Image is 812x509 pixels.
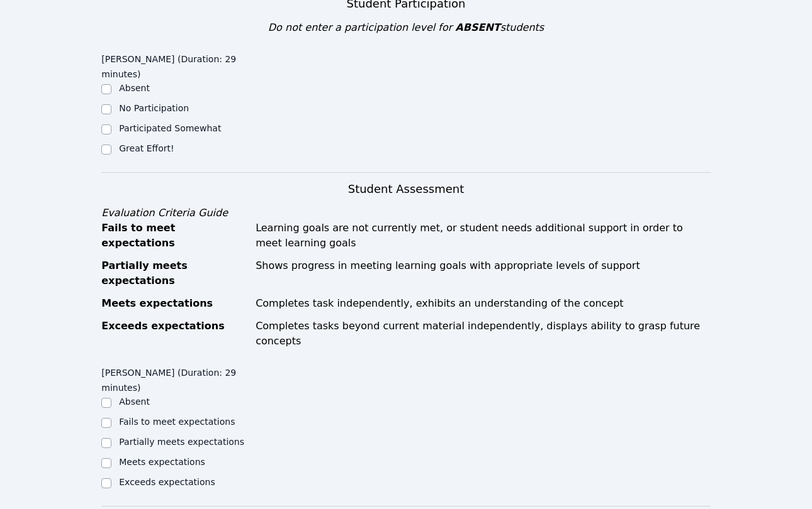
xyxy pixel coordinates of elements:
legend: [PERSON_NAME] (Duration: 29 minutes) [101,48,254,82]
legend: [PERSON_NAME] (Duration: 29 minutes) [101,361,254,395]
div: Completes tasks beyond current material independently, displays ability to grasp future concepts [256,319,711,349]
label: Exceeds expectations [119,477,215,487]
label: Absent [119,83,150,93]
div: Evaluation Criteria Guide [101,205,711,221]
label: No Participation [119,103,189,113]
label: Participated Somewhat [119,123,221,133]
div: Fails to meet expectations [101,221,248,251]
label: Absent [119,397,150,407]
span: ABSENT [455,21,500,33]
div: Learning goals are not currently met, or student needs additional support in order to meet learni... [256,221,711,251]
label: Partially meets expectations [119,437,244,447]
div: Exceeds expectations [101,319,248,349]
div: Shows progress in meeting learning goals with appropriate levels of support [256,258,711,288]
div: Meets expectations [101,296,248,311]
div: Partially meets expectations [101,258,248,288]
div: Completes task independently, exhibits an understanding of the concept [256,296,711,311]
label: Fails to meet expectations [119,417,235,427]
h3: Student Assessment [101,180,711,198]
label: Meets expectations [119,457,205,467]
div: Do not enter a participation level for students [101,20,711,35]
label: Great Effort! [119,143,174,153]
